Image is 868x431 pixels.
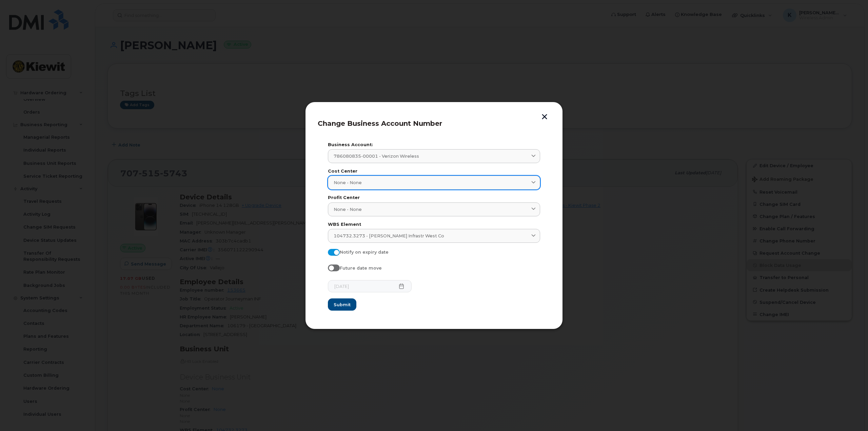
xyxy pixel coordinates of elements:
[328,176,540,190] a: None - None
[328,202,540,216] a: None - None
[328,298,356,311] button: Submit
[328,169,540,174] label: Cost Center
[328,222,540,227] label: WBS Element
[328,143,540,147] label: Business Account:
[318,119,442,128] span: Change Business Account Number
[328,229,540,243] a: 104732.3273 - [PERSON_NAME] Infrastr West Co
[334,153,419,159] span: 786080835-00001 - Verizon Wireless
[328,149,540,163] a: 786080835-00001 - Verizon Wireless
[839,401,863,426] iframe: Messenger Launcher
[334,301,351,308] span: Submit
[340,266,382,271] span: Future date move
[328,196,540,200] label: Profit Center
[328,249,333,254] input: Notify on expiry date
[334,179,362,186] span: None - None
[334,206,362,213] span: None - None
[340,250,389,255] span: Notify on expiry date
[334,233,444,239] span: 104732.3273 - [PERSON_NAME] Infrastr West Co
[328,265,333,270] input: Future date move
